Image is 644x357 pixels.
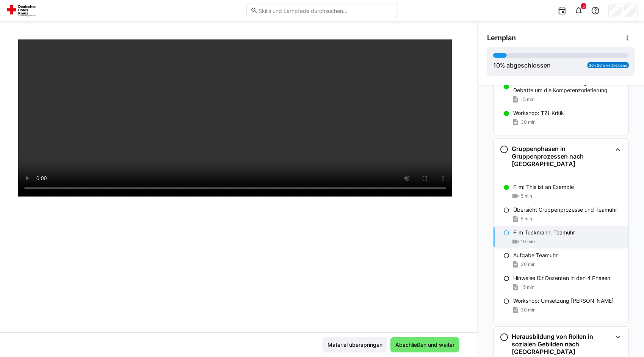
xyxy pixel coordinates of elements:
[493,61,551,70] div: % abgeschlossen
[521,119,536,125] span: 30 min
[521,284,534,290] span: 15 min
[513,252,558,259] p: Aufgabe Teamuhr
[521,261,536,267] span: 30 min
[589,63,627,68] span: 20h 50m verbleibend
[513,183,574,191] p: Film: This ist an Example
[258,7,393,14] input: Skills und Lernpfade durchsuchen…
[513,79,622,94] p: [PERSON_NAME]: Der Beitrag der TZI zur Debatte um die Kompetenzorietierung
[512,145,612,168] h3: Gruppenphasen in Gruppenprozessen nach [GEOGRAPHIC_DATA]
[513,109,564,117] p: Workshop: TZI-Kritik
[521,239,535,245] span: 10 min
[394,341,456,349] span: Abschließen und weiter
[521,96,534,102] span: 15 min
[521,193,532,199] span: 5 min
[513,297,614,305] p: Workshop: Umsetzung [PERSON_NAME]
[390,337,459,352] button: Abschließen und weiter
[513,229,575,236] p: Film Tuckmann: Teamuhr
[326,341,384,349] span: Material überspringen
[323,337,387,352] button: Material überspringen
[583,4,585,8] span: 5
[493,61,500,69] span: 10
[512,333,612,355] h3: Herausbildung von Rollen in sozialen Gebilden nach [GEOGRAPHIC_DATA]
[487,34,516,42] span: Lernplan
[513,274,610,282] p: Hinweise für Dozenten in den 4 Phasen
[513,206,617,214] p: Übersicht Gruppenprozesse und Teamuhr
[521,307,536,313] span: 30 min
[521,216,532,222] span: 5 min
